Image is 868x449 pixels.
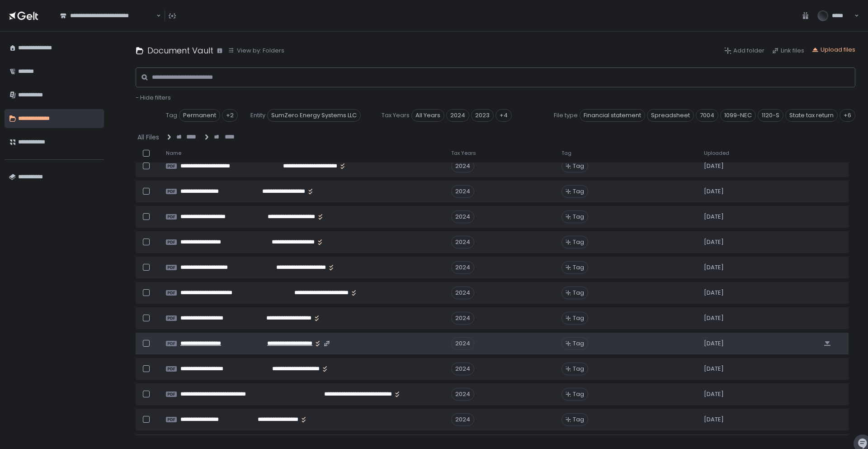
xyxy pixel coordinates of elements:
span: Permanent [179,109,220,122]
div: 2024 [451,185,474,198]
span: Entity [250,111,265,119]
span: [DATE] [704,238,724,246]
span: [DATE] [704,162,724,170]
span: Tag [573,339,584,348]
span: File type [554,111,578,119]
div: 2024 [451,287,474,299]
span: [DATE] [704,187,724,196]
span: 1099-NEC [720,109,756,122]
div: 2024 [451,413,474,426]
div: +6 [840,109,855,122]
span: Name [166,150,181,157]
span: SumZero Energy Systems LLC [267,109,361,122]
span: Financial statement [580,109,645,122]
div: All Files [137,133,159,142]
span: All Years [411,109,444,122]
span: Tax Years [451,150,476,157]
span: Uploaded [704,150,729,157]
span: [DATE] [704,416,724,424]
span: Tax Years [382,111,410,119]
span: 7004 [696,109,718,122]
span: Tag [573,263,584,272]
span: Tag [573,314,584,322]
button: Link files [772,47,804,55]
div: 2024 [451,236,474,248]
span: [DATE] [704,263,724,272]
div: 2024 [451,160,474,172]
span: Tag [573,238,584,246]
span: Tag [573,390,584,398]
span: Tag [573,365,584,373]
div: 2024 [451,312,474,325]
div: 2024 [451,337,474,350]
span: [DATE] [704,314,724,322]
span: Tag [573,289,584,297]
button: Upload files [811,46,855,54]
div: 2024 [451,210,474,223]
span: Tag [573,187,584,196]
div: +4 [495,109,512,122]
div: 2024 [451,261,474,274]
span: [DATE] [704,339,724,348]
button: - Hide filters [136,94,171,102]
span: Tag [573,213,584,221]
span: 1120-S [758,109,783,122]
div: Search for option [54,6,161,25]
span: - Hide filters [136,93,171,102]
div: +2 [222,109,238,122]
span: 2023 [471,109,494,122]
span: [DATE] [704,289,724,297]
span: [DATE] [704,365,724,373]
span: [DATE] [704,213,724,221]
div: 2024 [451,388,474,401]
span: Tag [573,416,584,424]
span: [DATE] [704,390,724,398]
span: Tag [561,150,571,157]
span: Spreadsheet [647,109,694,122]
button: Add folder [724,47,764,55]
button: All Files [137,133,161,142]
span: Tag [166,111,177,119]
h1: Document Vault [147,44,213,57]
span: Tag [573,162,584,170]
button: View by: Folders [228,47,284,55]
div: 2024 [451,363,474,375]
span: State tax return [785,109,838,122]
input: Search for option [155,11,156,20]
span: 2024 [446,109,469,122]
